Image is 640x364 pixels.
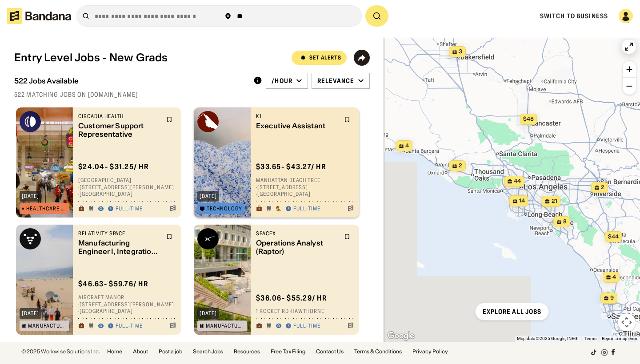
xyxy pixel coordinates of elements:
[22,194,39,199] div: [DATE]
[584,336,596,341] a: Terms (opens in new tab)
[197,111,219,132] img: K1 logo
[523,115,534,122] span: $48
[519,197,525,205] span: 14
[256,113,339,120] div: K1
[256,308,354,315] div: 1 Rocket Rd · Hawthorne
[601,184,604,191] span: 2
[608,233,619,240] span: $44
[20,228,41,249] img: Relativity Space logo
[116,206,143,213] div: Full-time
[552,198,557,205] span: 21
[234,349,260,354] a: Resources
[107,349,122,354] a: Home
[386,330,416,342] a: Open this area in Google Maps (opens a new window)
[309,55,341,60] div: Set Alerts
[207,206,242,211] div: Technology
[293,206,320,213] div: Full-time
[271,349,305,354] a: Free Tax Filing
[540,12,608,20] a: Switch to Business
[514,178,521,185] span: 44
[483,309,542,315] div: Explore all jobs
[78,177,176,198] div: [GEOGRAPHIC_DATA] · [STREET_ADDRESS][PERSON_NAME] · [GEOGRAPHIC_DATA]
[78,230,161,237] div: Relativity Space
[612,273,616,281] span: 4
[459,162,462,170] span: 2
[386,330,416,342] img: Google
[256,230,339,237] div: SpaceX
[133,349,148,354] a: About
[14,104,370,342] div: grid
[78,122,161,138] div: Customer Support Representative
[405,142,409,150] span: 4
[26,206,67,211] div: Healthcare & Mental Health
[14,51,168,64] div: Entry Level Jobs - New Grads
[78,280,148,289] div: $ 46.63 - $59.76 / hr
[618,313,636,331] button: Map camera controls
[78,162,149,172] div: $ 24.04 - $31.25 / hr
[78,294,176,315] div: Aircraft Manor · [STREET_ADDRESS][PERSON_NAME] · [GEOGRAPHIC_DATA]
[563,218,567,226] span: 8
[256,293,327,303] div: $ 36.06 - $55.29 / hr
[197,228,219,249] img: SpaceX logo
[193,349,223,354] a: Search Jobs
[20,111,41,132] img: Circadia Health logo
[78,113,161,120] div: Circadia Health
[412,349,448,354] a: Privacy Policy
[293,323,320,330] div: Full-time
[317,77,354,85] div: Relevance
[78,239,161,256] div: Manufacturing Engineer I, Integration & Test
[28,323,67,328] div: Manufacturing
[517,336,579,341] span: Map data ©2025 Google, INEGI
[206,323,244,328] div: Manufacturing
[22,311,39,316] div: [DATE]
[256,177,354,198] div: Manhattan Beach Tree · [STREET_ADDRESS] · [GEOGRAPHIC_DATA]
[7,8,71,24] img: Bandana logotype
[256,122,339,130] div: Executive Assistant
[14,91,370,99] div: 522 matching jobs on [DOMAIN_NAME]
[200,194,217,199] div: [DATE]
[159,349,182,354] a: Post a job
[610,294,614,302] span: 9
[354,349,402,354] a: Terms & Conditions
[459,48,462,55] span: 3
[21,349,100,354] div: © 2025 Workwise Solutions Inc.
[116,323,143,330] div: Full-time
[316,349,344,354] a: Contact Us
[200,311,217,316] div: [DATE]
[602,336,637,341] a: Report a map error
[256,162,326,172] div: $ 33.65 - $43.27 / hr
[256,239,339,256] div: Operations Analyst (Raptor)
[272,77,292,85] div: /hour
[14,77,79,85] div: 522 Jobs Available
